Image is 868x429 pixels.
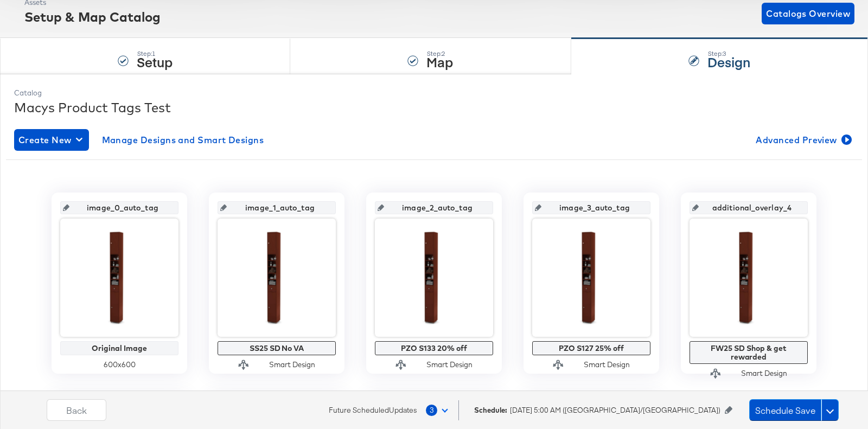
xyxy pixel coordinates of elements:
div: Smart Design [584,360,630,370]
div: Step: 1 [137,50,173,57]
div: Catalog [14,88,854,98]
span: 3 [426,405,437,416]
div: Step: 3 [707,50,750,57]
button: 3 [425,400,453,420]
div: [DATE] 5:00 AM ([GEOGRAPHIC_DATA]/[GEOGRAPHIC_DATA]) [474,405,746,415]
button: Manage Designs and Smart Designs [98,129,269,151]
span: Catalogs Overview [766,6,850,21]
span: Manage Designs and Smart Designs [102,132,264,148]
span: Create New [18,132,85,148]
div: Smart Design [269,360,315,370]
button: Schedule Save [749,399,821,421]
div: Original Image [63,344,176,353]
div: Setup & Map Catalog [24,8,161,26]
div: Macys Product Tags Test [14,98,854,117]
button: Create New [14,129,89,151]
div: 600 x 600 [60,360,178,370]
div: Smart Design [741,368,787,379]
button: Back [47,399,106,421]
strong: Map [426,53,453,71]
div: Smart Design [426,360,473,370]
div: PZO S133 20% off [378,344,490,353]
strong: Design [707,53,750,71]
div: FW25 SD Shop & get rewarded [692,344,805,361]
button: Catalogs Overview [762,3,854,24]
span: Future Scheduled Updates [329,405,417,415]
div: PZO S127 25% off [535,344,648,353]
div: SS25 SD No VA [220,344,333,353]
span: Advanced Preview [756,132,850,148]
button: Advanced Preview [751,129,854,151]
strong: Setup [137,53,173,71]
div: Step: 2 [426,50,453,57]
div: Schedule: [474,405,507,415]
